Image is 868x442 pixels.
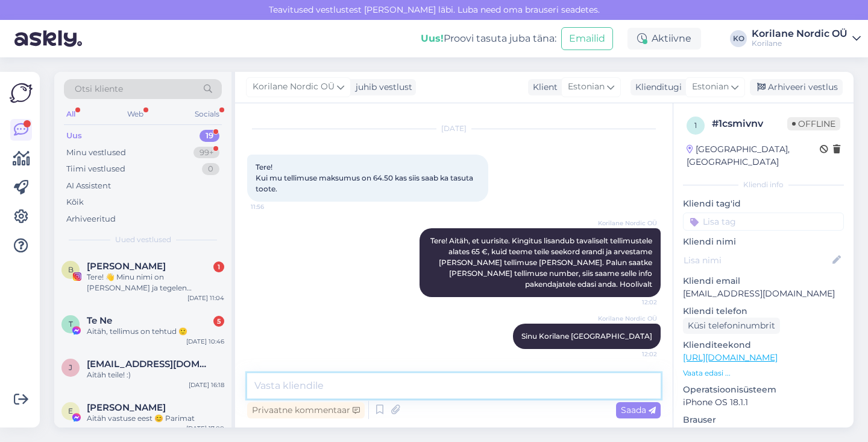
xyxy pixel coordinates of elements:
span: Korilane Nordic OÜ [253,80,335,94]
p: Kliendi email [683,275,844,287]
div: [DATE] 17:00 [186,424,224,433]
span: B [68,265,74,274]
input: Lisa nimi [684,254,830,267]
span: 12:02 [612,298,657,307]
span: Tere! Aitäh, et uurisite. Kingitus lisandub tavaliselt tellimustele alates 65 €, kuid teeme teile... [430,236,654,289]
span: Te Ne [87,315,112,326]
div: Kliendi info [683,179,844,190]
div: KO [730,30,747,47]
div: Privaatne kommentaar [247,402,365,418]
span: Saada [621,405,656,415]
div: [DATE] [247,123,661,134]
div: Web [125,106,146,122]
div: [DATE] 11:04 [187,293,224,303]
div: [DATE] 10:46 [186,337,224,346]
div: 99+ [193,147,219,159]
div: Aitäh teile! :) [87,370,224,380]
div: Aitäh, tellimus on tehtud 🙂 [87,326,224,337]
span: j [69,363,72,372]
span: Evelyn Poom [87,402,166,413]
button: Emailid [561,27,613,50]
input: Lisa tag [683,213,844,231]
div: Kõik [66,196,84,208]
p: iPhone OS 18.1.1 [683,396,844,409]
div: Tere! 👋 Minu nimi on [PERSON_NAME] ja tegelen sisuloomisega Instagramis ✨. Sooviksin teha koostöö... [87,272,224,293]
span: Estonian [692,80,729,94]
div: Korilane [752,39,848,48]
p: Kliendi tag'id [683,197,844,210]
div: Minu vestlused [66,147,126,159]
div: 0 [202,163,219,175]
p: Kliendi nimi [683,235,844,248]
a: Korilane Nordic OÜKorilane [752,29,861,48]
span: Otsi kliente [75,83,123,95]
span: jaanikaneemoja@gmail.com [87,359,212,370]
div: 5 [213,316,224,327]
div: 1 [213,261,224,272]
b: Uus! [421,33,444,44]
div: [GEOGRAPHIC_DATA], [GEOGRAPHIC_DATA] [687,143,820,168]
span: Offline [787,117,840,130]
span: Sinu Korilane [GEOGRAPHIC_DATA] [521,331,652,341]
a: [URL][DOMAIN_NAME] [683,352,778,363]
div: Arhiveeri vestlus [750,79,843,95]
span: Brigita Taevere [87,261,166,272]
div: AI Assistent [66,180,111,192]
div: Arhiveeritud [66,213,116,225]
p: [EMAIL_ADDRESS][DOMAIN_NAME] [683,287,844,300]
div: Klient [528,81,558,94]
div: All [64,106,78,122]
div: Küsi telefoninumbrit [683,318,780,334]
span: E [68,406,73,415]
span: Tere! Kui mu tellimuse maksumus on 64.50 kas siis saab ka tasuta toote. [256,162,475,193]
p: Safari 18.1.1 [683,426,844,439]
span: 11:56 [251,202,296,211]
div: Klienditugi [631,81,682,94]
div: Korilane Nordic OÜ [752,29,848,39]
p: Operatsioonisüsteem [683,383,844,396]
div: Proovi tasuta juba täna: [421,31,556,46]
div: 19 [200,130,219,142]
p: Brauser [683,414,844,426]
span: Uued vestlused [115,234,171,245]
div: # 1csmivnv [712,117,787,131]
span: 12:02 [612,350,657,359]
p: Kliendi telefon [683,305,844,318]
span: Estonian [568,80,605,94]
p: Vaata edasi ... [683,368,844,379]
div: Tiimi vestlused [66,163,125,175]
div: Aktiivne [627,28,701,50]
span: 1 [694,121,697,130]
div: Uus [66,130,82,142]
div: Socials [192,106,222,122]
span: Korilane Nordic OÜ [598,219,657,228]
span: Korilane Nordic OÜ [598,314,657,323]
img: Askly Logo [10,82,33,104]
div: Aitäh vastuse eest 😊 Parimat [87,413,224,424]
div: juhib vestlust [351,81,412,94]
p: Klienditeekond [683,339,844,351]
div: [DATE] 16:18 [189,380,224,389]
span: T [69,319,73,328]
